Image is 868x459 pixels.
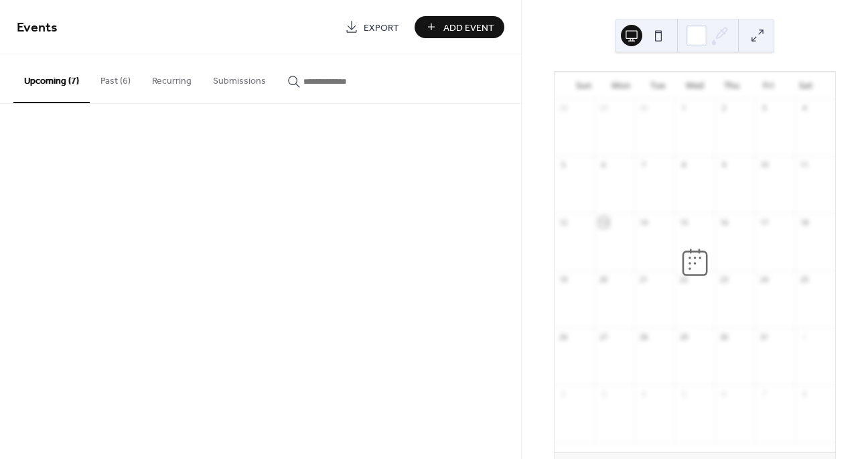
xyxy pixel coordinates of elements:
div: 10 [759,160,769,170]
a: Export [335,16,409,38]
div: 4 [638,389,648,399]
div: 14 [638,217,648,227]
div: 23 [719,275,729,285]
div: 17 [759,217,769,227]
div: Sat [788,72,824,99]
div: 29 [678,332,689,342]
div: Wed [676,72,713,99]
div: Thu [713,72,750,99]
div: 7 [759,389,769,399]
div: 30 [638,103,648,113]
div: 31 [759,332,769,342]
div: 19 [559,275,569,285]
div: 29 [599,103,609,113]
div: 2 [719,103,729,113]
div: 1 [799,332,809,342]
div: 9 [719,160,729,170]
div: 11 [799,160,809,170]
div: 13 [599,217,609,227]
div: 8 [799,389,809,399]
div: Tue [639,72,676,99]
div: 8 [678,160,689,170]
div: 25 [799,275,809,285]
div: 4 [799,103,809,113]
span: Export [364,21,399,35]
div: 1 [678,103,689,113]
div: 30 [719,332,729,342]
div: 28 [638,332,648,342]
div: Fri [750,72,787,99]
div: 5 [678,389,689,399]
div: Sun [565,72,602,99]
span: Events [17,15,58,41]
button: Recurring [141,54,202,102]
div: 26 [559,332,569,342]
div: 21 [638,275,648,285]
button: Submissions [202,54,277,102]
div: 22 [678,275,689,285]
div: 2 [559,389,569,399]
div: 7 [638,160,648,170]
div: 3 [599,389,609,399]
div: 27 [599,332,609,342]
span: Add Event [443,21,494,35]
button: Upcoming (7) [13,54,90,103]
div: 6 [719,389,729,399]
button: Add Event [415,16,504,38]
div: 20 [599,275,609,285]
div: 5 [559,160,569,170]
div: 24 [759,275,769,285]
div: 12 [559,217,569,227]
div: 28 [559,103,569,113]
div: 15 [678,217,689,227]
div: 16 [719,217,729,227]
div: 18 [799,217,809,227]
div: Mon [602,72,639,99]
div: 3 [759,103,769,113]
button: Past (6) [90,54,141,102]
div: 6 [599,160,609,170]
